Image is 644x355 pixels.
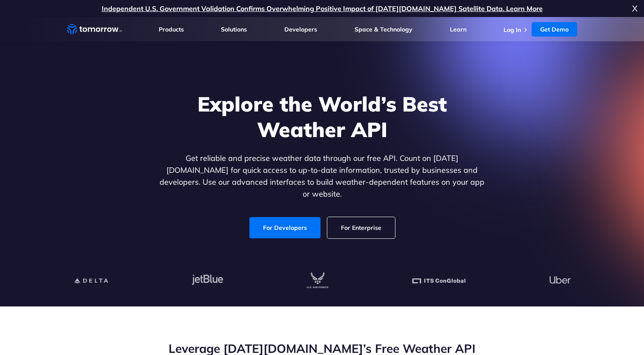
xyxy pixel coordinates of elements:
a: Space & Technology [355,26,412,33]
a: Log In [504,26,521,34]
a: For Enterprise [327,217,395,238]
a: Learn [450,26,467,33]
a: Independent U.S. Government Validation Confirms Overwhelming Positive Impact of [DATE][DOMAIN_NAM... [102,4,543,13]
a: Products [159,26,184,33]
a: For Developers [249,217,321,238]
h1: Explore the World’s Best Weather API [158,91,487,142]
a: Solutions [221,26,247,33]
a: Developers [284,26,317,33]
p: Get reliable and precise weather data through our free API. Count on [DATE][DOMAIN_NAME] for quic... [158,152,487,200]
a: Get Demo [532,22,577,37]
a: Home link [67,23,122,36]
